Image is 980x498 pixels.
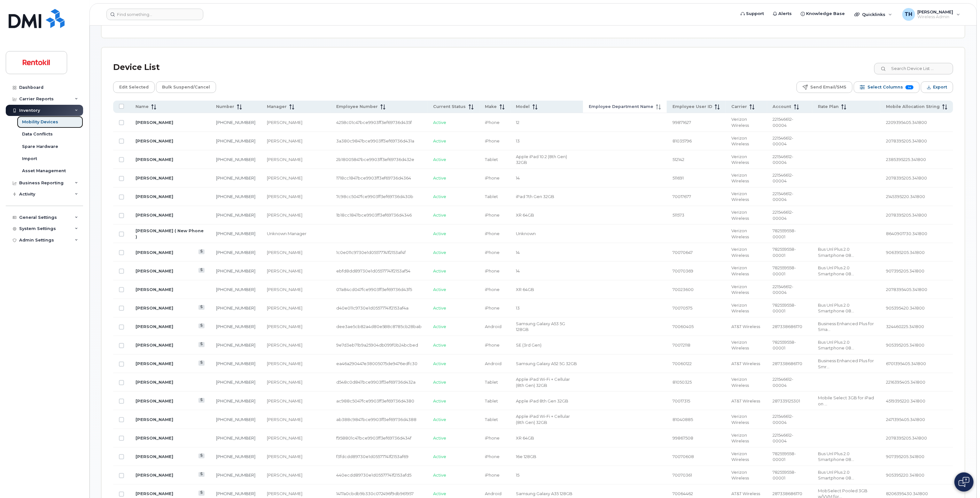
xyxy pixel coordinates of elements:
[673,472,692,478] span: 70070361
[768,7,796,20] a: Alerts
[731,470,749,481] span: Verizon Wireless
[267,212,325,218] div: [PERSON_NAME]
[198,268,205,273] a: View Last Bill
[198,324,205,328] a: View Last Bill
[485,324,502,329] span: Android
[267,194,325,200] div: [PERSON_NAME]
[433,287,447,292] span: Active
[731,303,749,314] span: Verizon Wireless
[516,194,555,199] span: iPad 7th Gen 32GB
[267,104,287,110] span: Manager
[433,231,447,236] span: Active
[136,228,204,239] a: [PERSON_NAME] ( New Phone )
[773,172,794,184] span: 221546612-00004
[746,11,764,17] span: Support
[433,454,447,459] span: Active
[216,342,255,348] a: [PHONE_NUMBER]
[886,268,924,273] span: 907395205.341800
[336,398,415,403] span: ac988c5047fce9903ff3ef69736d4380
[216,231,255,236] a: [PHONE_NUMBER]
[673,250,693,255] span: 70070647
[267,342,325,348] div: [PERSON_NAME]
[773,228,796,239] span: 782559558-00001
[773,470,796,481] span: 782559558-00001
[267,119,325,126] div: [PERSON_NAME]
[485,417,498,422] span: Tablet
[267,175,325,181] div: [PERSON_NAME]
[485,361,502,366] span: Android
[773,117,794,128] span: 221546612-00004
[433,212,447,218] span: Active
[886,472,924,478] span: 905395220.341800
[818,265,854,276] span: Bus Unl Plus 2.0 Smartphone 08/02
[216,212,255,218] a: [PHONE_NUMBER]
[198,249,205,254] a: View Last Bill
[796,7,849,20] a: Knowledge Base
[485,250,500,255] span: iPhone
[731,247,749,258] span: Verizon Wireless
[731,361,760,366] span: AT&T Wireless
[336,138,415,143] span: 3a380c9847bce9903ff3ef69736d431a
[731,284,749,295] span: Verizon Wireless
[773,284,794,295] span: 221546612-00004
[433,194,447,199] span: Active
[216,175,255,180] a: [PHONE_NUMBER]
[874,63,953,74] input: Search Device List ...
[136,472,173,478] a: [PERSON_NAME]
[731,172,749,184] span: Verizon Wireless
[162,82,210,92] span: Bulk Suspend/Cancel
[773,340,796,351] span: 782559558-00001
[886,454,924,459] span: 907395205.341800
[267,361,325,367] div: [PERSON_NAME]
[731,104,747,110] span: Carrier
[336,194,414,199] span: 7c98cc5047fce9903ff3ef69736d430b
[886,324,924,329] span: 324460225.341800
[886,398,925,403] span: 4519395220.341800
[485,231,500,236] span: iPhone
[778,11,792,17] span: Alerts
[516,414,570,425] span: Apple iPad Wi-Fi + Cellular (8th Gen) 32GB
[198,472,205,477] a: View Last Bill
[216,417,255,422] a: [PHONE_NUMBER]
[433,138,447,143] span: Active
[136,417,173,422] a: [PERSON_NAME]
[485,472,500,478] span: iPhone
[673,287,694,292] span: 70023600
[485,491,502,496] span: Android
[216,194,255,199] a: [PHONE_NUMBER]
[886,104,940,110] span: Mobile Allocation String
[516,377,570,388] span: Apple iPad Wi-Fi + Cellular (8th Gen) 32GB
[336,435,412,441] span: f958801c47bce9903ff3ef69736d434f
[731,135,749,147] span: Verizon Wireless
[216,472,255,478] a: [PHONE_NUMBER]
[336,120,412,125] span: 4258c01c47bce9903ff3ef69736d435f
[485,379,498,385] span: Tablet
[216,104,234,110] span: Number
[216,287,255,292] a: [PHONE_NUMBER]
[433,361,447,366] span: Active
[336,175,411,180] span: 1718cc1847bce9903ff3ef69736d4364
[862,12,885,17] span: Quicklinks
[806,11,845,17] span: Knowledge Base
[905,11,913,18] span: TH
[516,454,537,459] span: 16e 128GB
[216,138,255,143] a: [PHONE_NUMBER]
[818,104,839,110] span: Rate Plan
[516,398,569,403] span: Apple iPad 8th Gen 32GB
[485,305,500,310] span: iPhone
[731,265,749,276] span: Verizon Wireless
[136,138,173,143] a: [PERSON_NAME]
[485,268,500,273] span: iPhone
[267,287,325,293] div: [PERSON_NAME]
[267,491,325,497] div: [PERSON_NAME]
[336,491,414,496] span: 1417a0cbdb9b330c072496f9db961957
[731,491,760,496] span: AT&T Wireless
[485,138,500,143] span: iPhone
[673,175,684,180] span: 511691
[867,82,903,92] span: Select Columns
[136,268,173,273] a: [PERSON_NAME]
[516,250,520,255] span: 14
[136,305,173,310] a: [PERSON_NAME]
[773,104,791,110] span: Account
[673,104,712,110] span: Employee User ID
